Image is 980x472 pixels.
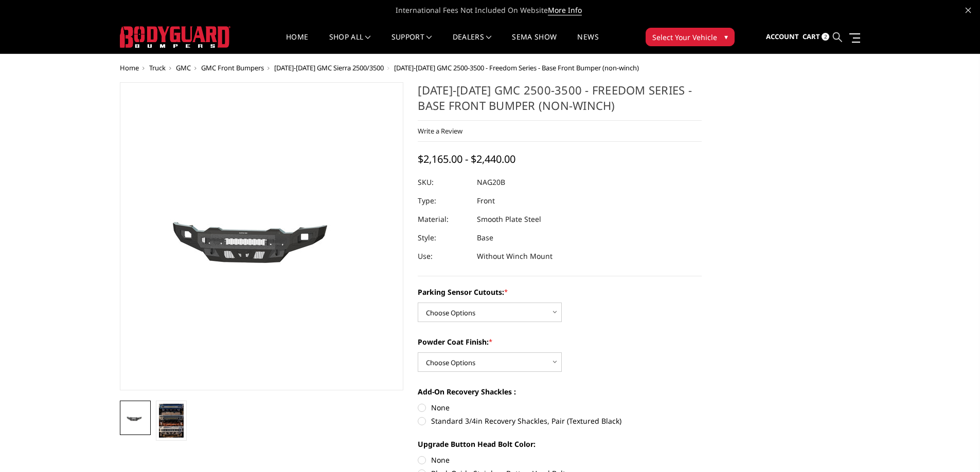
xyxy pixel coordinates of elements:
[418,455,702,465] label: None
[159,404,184,438] img: 2020-2023 GMC 2500-3500 - Freedom Series - Base Front Bumper (non-winch)
[123,412,148,424] img: 2020-2023 GMC 2500-3500 - Freedom Series - Base Front Bumper (non-winch)
[418,173,469,192] dt: SKU:
[418,287,702,297] label: Parking Sensor Cutouts:
[176,63,191,72] a: GMC
[274,63,384,72] a: [DATE]-[DATE] GMC Sierra 2500/3500
[418,210,469,229] dt: Material:
[652,32,717,43] span: Select Your Vehicle
[418,416,702,426] label: Standard 3/4in Recovery Shackles, Pair (Textured Black)
[286,33,308,53] a: Home
[120,63,139,72] a: Home
[418,402,702,413] label: None
[418,229,469,247] dt: Style:
[646,28,735,46] button: Select Your Vehicle
[391,33,432,53] a: Support
[477,192,495,210] dd: Front
[418,192,469,210] dt: Type:
[822,33,829,41] span: 2
[577,33,598,53] a: News
[418,386,702,397] label: Add-On Recovery Shackles :
[418,336,702,347] label: Powder Coat Finish:
[477,173,505,192] dd: NAG20B
[149,63,166,72] a: Truck
[418,126,462,136] a: Write a Review
[724,31,728,42] span: ▾
[548,5,582,15] a: More Info
[418,82,702,121] h1: [DATE]-[DATE] GMC 2500-3500 - Freedom Series - Base Front Bumper (non-winch)
[803,23,829,51] a: Cart 2
[120,82,404,390] a: 2020-2023 GMC 2500-3500 - Freedom Series - Base Front Bumper (non-winch)
[120,26,230,48] img: BODYGUARD BUMPERS
[453,33,492,53] a: Dealers
[477,229,493,247] dd: Base
[803,32,820,41] span: Cart
[477,247,553,266] dd: Without Winch Mount
[766,32,799,41] span: Account
[418,152,515,166] span: $2,165.00 - $2,440.00
[929,423,980,472] iframe: Chat Widget
[329,33,371,53] a: shop all
[477,210,541,229] dd: Smooth Plate Steel
[418,247,469,266] dt: Use:
[418,439,702,449] label: Upgrade Button Head Bolt Color:
[394,63,639,72] span: [DATE]-[DATE] GMC 2500-3500 - Freedom Series - Base Front Bumper (non-winch)
[512,33,557,53] a: SEMA Show
[201,63,264,72] a: GMC Front Bumpers
[766,23,799,51] a: Account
